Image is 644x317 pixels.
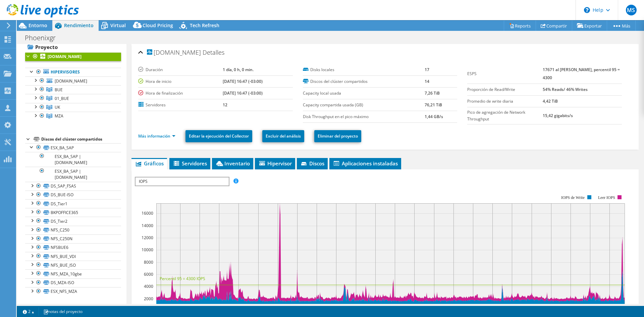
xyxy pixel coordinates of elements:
b: 1,44 GB/s [425,114,443,119]
span: IOPS [136,177,228,186]
a: Reports [504,20,536,31]
span: [DOMAIN_NAME] [55,78,87,84]
text: Percentil 95 = 4300 IOPS [160,276,205,281]
label: Hora de finalización [138,90,222,97]
span: Rendimiento [64,22,94,29]
a: ESX_BA_SAP | [DOMAIN_NAME] [25,152,121,167]
span: Aplicaciones instaladas [333,160,398,167]
label: Servidores [138,102,222,108]
span: Inventario [215,160,250,167]
b: 1 día, 0 h, 0 min. [223,67,254,72]
b: 17671 al [PERSON_NAME], percentil 95 = 4300 [543,67,620,81]
b: 17 [425,67,429,72]
b: [DATE] 16:47 (-03:00) [223,90,263,96]
text: IOPS de Write [561,195,585,200]
b: [DOMAIN_NAME] [48,54,82,59]
text: 4000 [144,283,153,289]
span: Servidores [173,160,207,167]
a: DS_BUE-ISO [25,191,121,199]
a: 01_BUE [25,94,121,103]
span: Entorno [29,22,47,29]
svg: \n [584,7,590,13]
a: Compartir [536,20,572,31]
text: 8000 [144,259,153,265]
a: NFS_BUE_VDI [25,252,121,261]
a: NFS_BUE_ISO [25,261,121,269]
text: Leer IOPS [598,195,615,200]
label: Proporción de Read/Write [467,86,542,93]
label: Disks locales [303,66,425,73]
span: MZA [55,113,63,119]
label: Pico de agregación de Network Throughput [467,109,542,122]
label: ESPS [467,70,542,77]
a: NFS_MZA_10gbe [25,269,121,278]
a: Excluir del análisis [262,130,304,142]
b: [DATE] 16:47 (-03:00) [223,78,263,84]
b: 4,42 TiB [543,98,558,104]
a: Eliminar del proyecto [314,130,361,142]
a: [DOMAIN_NAME] [25,76,121,85]
label: Disk Throughput en el pico máximo [303,113,425,120]
b: 15,42 gigabits/s [543,113,573,118]
text: 6000 [144,271,153,277]
span: Detalles [203,48,224,56]
a: DS_Tier2 [25,217,121,225]
a: Proyecto [25,42,121,52]
a: DS_SAP_FSAS [25,182,121,191]
div: Discos del clúster compartidos [41,135,121,143]
span: UK [55,104,60,110]
text: 12000 [142,235,153,241]
a: MZA [25,112,121,120]
a: ESX_BA_SAP [25,143,121,152]
label: Capacity local usada [303,90,425,97]
span: BUE [55,87,63,93]
b: 76,21 TiB [425,102,442,108]
span: Cloud Pricing [143,22,173,29]
a: Hipervisores [25,68,121,76]
a: Más información [138,133,175,139]
h1: Phoenixgr [22,34,66,42]
label: Capacity compartida usada (GB) [303,102,425,108]
text: 14000 [142,223,153,228]
span: Virtual [110,22,126,29]
a: ESX_NFS_MZA [25,287,121,296]
b: 14 [425,78,429,84]
span: MS [626,5,637,15]
label: Duración [138,66,222,73]
a: BUE [25,85,121,94]
a: NFS_C250 [25,226,121,234]
span: Tech Refresh [190,22,219,29]
a: notas del proyecto [39,307,87,316]
b: 7,26 TiB [425,90,440,96]
a: Editar la ejecución del Collector [185,130,252,142]
label: Discos del clúster compartidos [303,78,425,85]
text: 2000 [144,296,153,302]
a: 2 [18,307,39,316]
span: Gráficos [135,160,164,167]
b: 54% Reads/ 46% Writes [543,87,588,92]
a: DS_Tier1 [25,199,121,208]
span: Discos [300,160,324,167]
span: [DOMAIN_NAME] [147,49,201,56]
a: DS_MZA-ISO [25,278,121,287]
label: Promedio de write diaria [467,98,542,105]
text: 10000 [142,247,153,253]
a: BKPOFFICE365 [25,208,121,217]
a: Exportar [572,20,607,31]
a: [DOMAIN_NAME] [25,52,121,61]
a: Más [607,20,636,31]
a: ESX_BA_SAP | [DOMAIN_NAME] [25,167,121,181]
label: Hora de inicio [138,78,222,85]
span: 01_BUE [55,96,69,101]
b: 12 [223,102,227,108]
a: UK [25,103,121,112]
a: NFS_C250N [25,234,121,243]
span: Hipervisor [258,160,292,167]
text: 16000 [142,210,153,216]
a: NFSBUE6 [25,243,121,252]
